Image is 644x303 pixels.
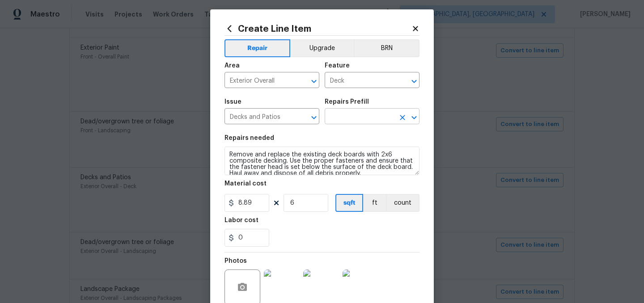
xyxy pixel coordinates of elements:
[408,111,420,124] button: Open
[225,147,419,175] textarea: Remove and replace the existing deck boards with 2x6 composite decking. Use the proper fasteners ...
[325,63,350,69] h5: Feature
[225,217,258,223] h5: Labor cost
[386,194,419,212] button: count
[408,75,420,88] button: Open
[290,39,354,57] button: Upgrade
[225,39,290,57] button: Repair
[363,194,386,212] button: ft
[325,99,369,105] h5: Repairs Prefill
[354,39,419,57] button: BRN
[308,111,320,124] button: Open
[396,111,409,124] button: Clear
[335,194,363,212] button: sqft
[225,63,240,69] h5: Area
[308,75,320,88] button: Open
[225,135,274,141] h5: Repairs needed
[225,258,247,264] h5: Photos
[225,24,411,34] h2: Create Line Item
[225,181,267,187] h5: Material cost
[225,99,241,105] h5: Issue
